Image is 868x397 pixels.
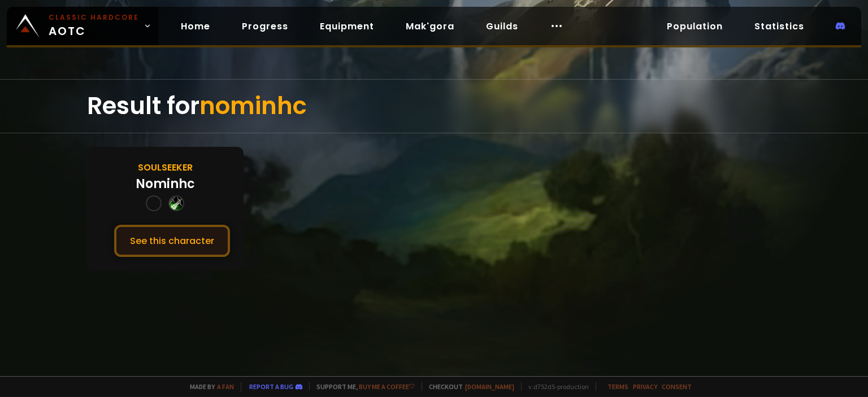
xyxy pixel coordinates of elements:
[172,15,219,38] a: Home
[136,174,195,193] div: Nominhc
[7,7,158,45] a: Classic HardcoreAOTC
[658,15,732,38] a: Population
[359,382,415,391] a: Buy me a coffee
[233,15,297,38] a: Progress
[138,160,193,174] div: Soulseeker
[87,80,782,133] div: Result for
[465,382,514,391] a: [DOMAIN_NAME]
[397,15,463,38] a: Mak'gora
[311,15,383,38] a: Equipment
[607,382,628,391] a: Terms
[217,382,234,391] a: a fan
[199,89,307,123] span: nominhc
[422,382,514,391] span: Checkout
[49,12,139,23] small: Classic Hardcore
[477,15,527,38] a: Guilds
[745,15,813,38] a: Statistics
[662,382,692,391] a: Consent
[633,382,657,391] a: Privacy
[521,382,589,391] span: v. d752d5 - production
[309,382,415,391] span: Support me,
[49,12,139,40] span: AOTC
[114,225,230,257] button: See this character
[249,382,293,391] a: Report a bug
[183,382,234,391] span: Made by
